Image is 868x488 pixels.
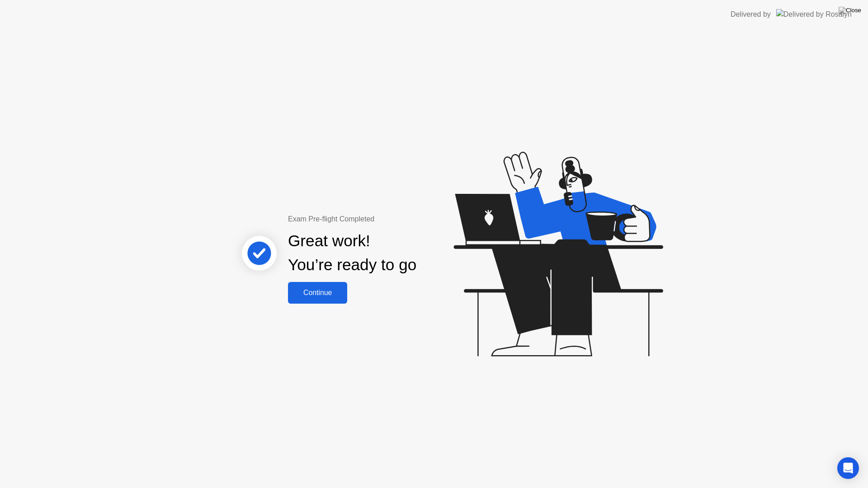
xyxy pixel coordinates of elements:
img: Close [839,7,861,14]
div: Exam Pre-flight Completed [288,214,475,225]
img: Delivered by Rosalyn [776,9,852,19]
div: Open Intercom Messenger [837,457,859,479]
div: Great work! You’re ready to go [288,229,416,277]
div: Delivered by [731,9,771,20]
button: Continue [288,282,347,304]
div: Continue [291,289,344,297]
